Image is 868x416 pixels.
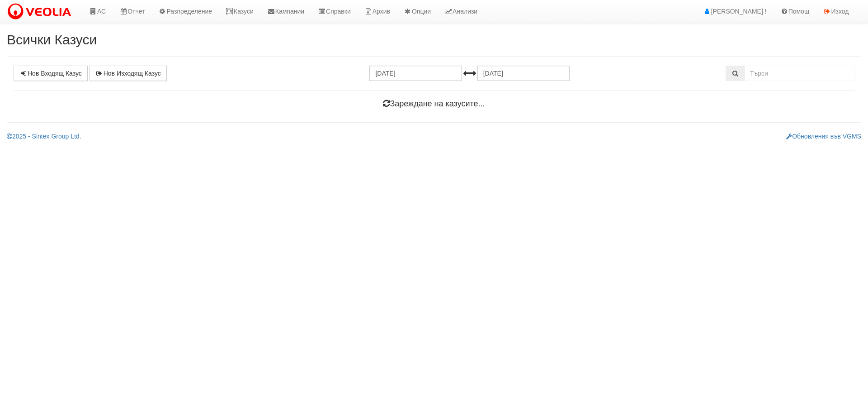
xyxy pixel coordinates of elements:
[7,133,81,140] a: 2025 - Sintex Group Ltd.
[14,100,854,109] h4: Зареждане на казусите...
[90,66,167,81] a: Нов Изходящ Казус
[14,66,88,81] a: Нов Входящ Казус
[745,66,854,81] input: Търсене по Идентификатор, Бл/Вх/Ап, Тип, Описание, Моб. Номер, Имейл, Файл, Коментар,
[7,32,861,47] h2: Всички Казуси
[7,2,75,21] img: VeoliaLogo.png
[786,133,861,140] a: Обновления във VGMS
